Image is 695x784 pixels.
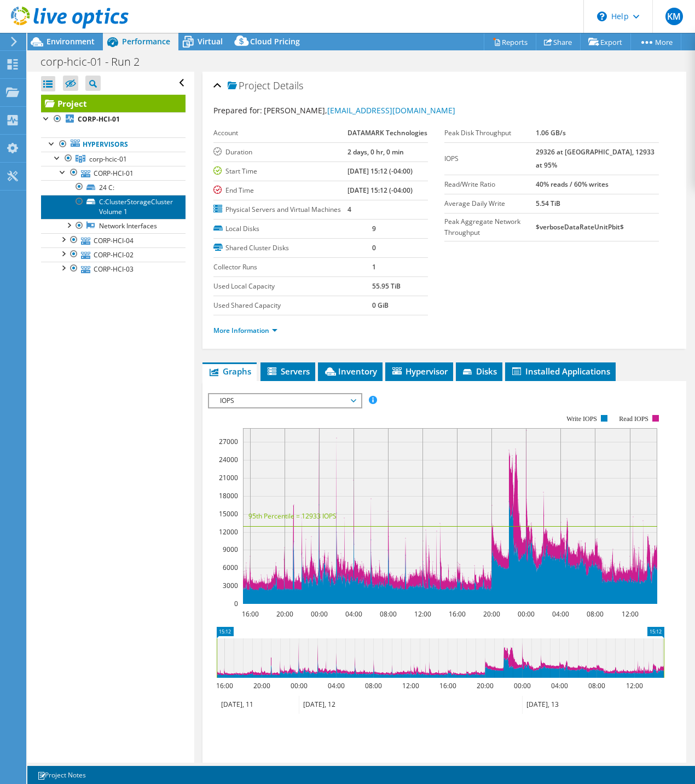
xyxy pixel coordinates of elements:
label: End Time [213,185,347,196]
a: Hypervisors [41,137,186,152]
label: Used Local Capacity [213,281,372,292]
span: Installed Applications [511,366,610,377]
label: Read/Write Ratio [444,179,536,190]
a: CORP-HCI-01 [41,166,186,180]
text: 12:00 [626,681,643,690]
label: Start Time [213,166,347,177]
text: 04:00 [328,681,345,690]
b: 5.54 TiB [536,199,560,208]
text: 08:00 [365,681,382,690]
text: 21000 [219,473,238,482]
label: Shared Cluster Disks [213,243,372,253]
b: 1.06 GB/s [536,128,566,137]
text: 04:00 [345,609,362,619]
b: 40% reads / 60% writes [536,180,609,189]
span: Hypervisor [391,366,448,377]
text: 12:00 [402,681,419,690]
text: 24000 [219,455,238,464]
b: 2 days, 0 hr, 0 min [347,147,404,157]
a: C:ClusterStorageCluster Volume 1 [41,195,186,219]
a: Network Interfaces [41,219,186,233]
text: 15000 [219,509,238,518]
span: KM [665,8,683,25]
span: Inventory [323,366,377,377]
text: 12:00 [414,609,431,619]
text: 16:00 [449,609,466,619]
label: Peak Aggregate Network Throughput [444,216,536,238]
b: 55.95 TiB [372,281,401,291]
b: 0 GiB [372,301,389,310]
text: 20:00 [477,681,494,690]
label: Duration [213,147,347,158]
label: Local Disks [213,223,372,234]
text: 27000 [219,437,238,446]
a: Share [536,33,581,50]
a: CORP-HCI-03 [41,262,186,276]
label: Average Daily Write [444,198,536,209]
text: 18000 [219,491,238,500]
a: Reports [484,33,536,50]
b: [DATE] 15:12 (-04:00) [347,186,413,195]
label: Account [213,128,347,139]
a: [EMAIL_ADDRESS][DOMAIN_NAME] [327,105,455,116]
span: Performance [122,36,170,47]
label: IOPS [444,153,536,164]
label: Physical Servers and Virtual Machines [213,204,347,215]
span: Virtual [198,36,223,47]
text: 04:00 [552,609,569,619]
label: Used Shared Capacity [213,300,372,311]
span: Details [273,79,303,92]
a: CORP-HCI-02 [41,247,186,262]
text: 00:00 [518,609,535,619]
a: More [630,33,681,50]
a: Project [41,95,186,112]
text: 12:00 [622,609,639,619]
b: 9 [372,224,376,233]
text: 08:00 [587,609,604,619]
label: Prepared for: [213,105,262,116]
span: Project [228,80,270,91]
a: 24 C: [41,180,186,194]
h1: corp-hcic-01 - Run 2 [36,56,157,68]
label: Peak Disk Throughput [444,128,536,139]
a: Project Notes [30,768,94,782]
text: 3000 [223,581,238,590]
text: 20:00 [483,609,500,619]
text: 04:00 [551,681,568,690]
b: [DATE] 15:12 (-04:00) [347,166,413,176]
b: 4 [347,205,351,214]
svg: \n [597,11,607,21]
text: 00:00 [291,681,308,690]
text: 20:00 [253,681,270,690]
text: Write IOPS [566,415,597,423]
text: 20:00 [276,609,293,619]
span: Servers [266,366,310,377]
text: 08:00 [588,681,605,690]
text: 00:00 [514,681,531,690]
b: DATAMARK Technologies [347,128,427,137]
text: 00:00 [311,609,328,619]
b: 1 [372,262,376,272]
span: corp-hcic-01 [89,154,127,164]
text: 08:00 [380,609,397,619]
b: $verboseDataRateUnitPbit$ [536,222,624,232]
text: 16:00 [242,609,259,619]
a: CORP-HCI-04 [41,233,186,247]
label: Collector Runs [213,262,372,273]
b: 0 [372,243,376,252]
text: 16:00 [439,681,456,690]
text: 12000 [219,527,238,537]
a: CORP-HCI-01 [41,112,186,126]
a: Export [580,33,631,50]
text: 6000 [223,563,238,572]
text: 95th Percentile = 12933 IOPS [248,511,337,521]
a: corp-hcic-01 [41,152,186,166]
text: Read IOPS [619,415,648,423]
span: Graphs [208,366,251,377]
span: Environment [47,36,95,47]
text: 9000 [223,545,238,554]
span: IOPS [215,394,355,407]
b: 29326 at [GEOGRAPHIC_DATA], 12933 at 95% [536,147,655,170]
span: Disks [461,366,497,377]
text: 0 [234,599,238,608]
